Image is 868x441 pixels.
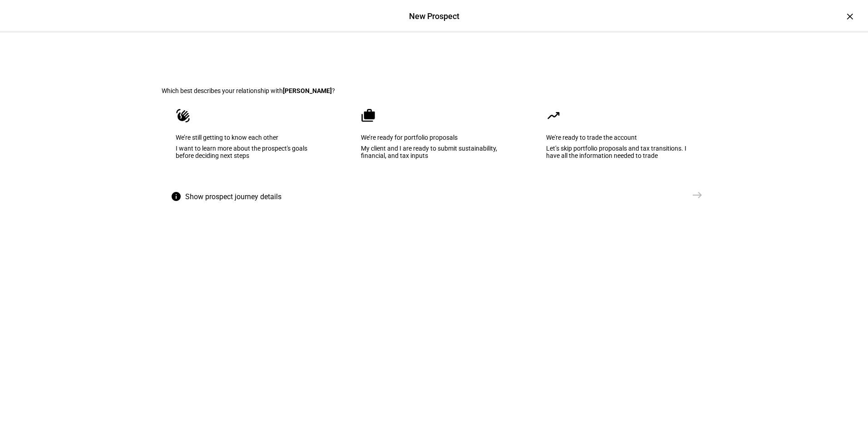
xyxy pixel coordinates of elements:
[546,145,692,159] div: Let’s skip portfolio proposals and tax transitions. I have all the information needed to trade
[176,108,190,123] mat-icon: waving_hand
[176,134,322,141] div: We’re still getting to know each other
[347,94,521,186] eth-mega-radio-button: We’re ready for portfolio proposals
[361,108,375,123] mat-icon: cases
[162,87,706,94] div: Which best describes your relationship with ?
[162,186,294,208] button: Show prospect journey details
[361,134,507,141] div: We’re ready for portfolio proposals
[283,87,332,94] b: [PERSON_NAME]
[185,186,281,208] span: Show prospect journey details
[532,94,706,186] eth-mega-radio-button: We're ready to trade the account
[176,145,322,159] div: I want to learn more about the prospect's goals before deciding next steps
[843,9,857,24] div: ×
[171,191,182,202] mat-icon: info
[162,94,336,186] eth-mega-radio-button: We’re still getting to know each other
[361,145,507,159] div: My client and I are ready to submit sustainability, financial, and tax inputs
[546,108,561,123] mat-icon: moving
[546,134,692,141] div: We're ready to trade the account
